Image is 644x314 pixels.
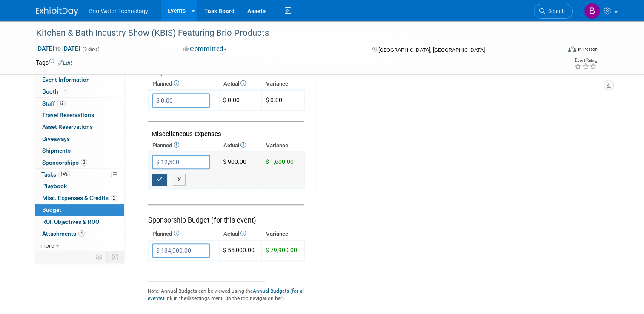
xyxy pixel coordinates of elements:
div: Sponsorship Budget (for this event) [148,204,304,226]
a: Playbook [35,180,124,192]
span: 12 [57,100,66,106]
span: Misc. Expenses & Credits [42,194,117,201]
span: ROI, Objectives & ROO [42,218,99,225]
a: Tasks14% [35,169,124,180]
td: $ 55,000.00 [219,240,262,261]
span: Booth [42,88,68,95]
th: Planned [148,78,219,90]
span: 3 [81,159,87,166]
a: Shipments [35,145,124,157]
a: Edit [58,60,72,66]
span: Budget [42,206,61,213]
span: Shipments [42,147,71,154]
a: Sponsorships3 [35,157,124,168]
a: Travel Reservations [35,109,124,121]
th: Actual [219,228,262,240]
span: $ 1,600.00 [266,158,294,165]
img: Brandye Gahagan [584,3,600,19]
td: Tags [36,58,72,67]
span: Brio Water Technology [89,8,148,14]
a: Event Information [35,74,124,86]
div: Note: Annual Budgets can be viewed using the link in the settings menu (in the top navigation bar). [148,283,305,302]
th: Actual [219,140,262,151]
a: Staff12 [35,98,124,109]
span: Attachments [42,230,85,237]
span: more [40,242,54,249]
td: $ 0.00 [219,90,262,111]
img: Format-Inperson.png [568,46,576,52]
span: [GEOGRAPHIC_DATA], [GEOGRAPHIC_DATA] [378,47,485,53]
a: Attachments4 [35,228,124,240]
td: Miscellaneous Expenses [148,122,304,140]
span: 2 [111,195,117,201]
a: Search [534,4,573,19]
i: Booth reservation complete [62,89,66,94]
a: Budget [35,204,124,216]
div: _______________________________________________________ [148,276,305,283]
button: X [173,174,186,186]
span: Sponsorships [42,159,87,166]
span: $ 79,900.00 [266,247,297,254]
th: Planned [148,140,219,151]
span: 4 [78,230,85,237]
a: Asset Reservations [35,121,124,133]
th: Actual [219,78,262,90]
a: Booth [35,86,124,97]
th: Variance [262,228,304,240]
div: In-Person [578,46,598,52]
td: Personalize Event Tab Strip [92,251,107,263]
span: Giveaways [42,135,70,142]
div: Kitchen & Bath Industry Show (KBIS) Featuring Brio Products [33,26,550,41]
span: Search [545,8,565,14]
span: 14% [58,171,70,177]
th: Variance [262,140,304,151]
td: Toggle Event Tabs [107,251,124,263]
span: [DATE] [DATE] [36,45,80,52]
img: ExhibitDay [36,7,78,16]
span: Travel Reservations [42,111,94,118]
td: $ 900.00 [219,152,262,189]
span: Staff [42,100,66,107]
th: Planned [148,228,219,240]
button: Committed [180,45,230,54]
a: Misc. Expenses & Credits2 [35,192,124,204]
span: $ 0.00 [266,97,282,103]
span: Playbook [42,183,67,189]
th: Variance [262,78,304,90]
span: Asset Reservations [42,123,93,130]
span: (3 days) [82,46,100,52]
span: Tasks [41,171,70,178]
a: more [35,240,124,251]
div: Event Rating [574,58,597,63]
span: to [54,45,62,52]
div: Event Format [515,44,598,57]
a: ROI, Objectives & ROO [35,216,124,228]
a: Giveaways [35,133,124,145]
span: Event Information [42,76,90,83]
